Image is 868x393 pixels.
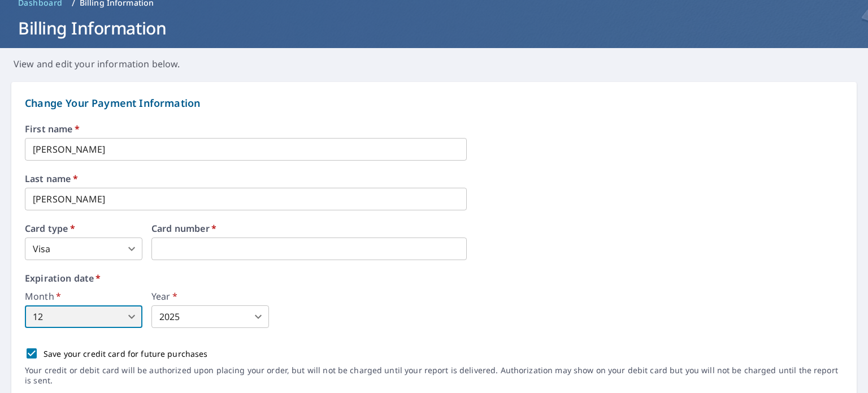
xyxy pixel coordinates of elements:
[25,365,843,386] p: Your credit or debit card will be authorized upon placing your order, but will not be charged unt...
[25,174,843,183] label: Last name
[25,274,843,283] label: Expiration date
[25,96,843,111] p: Change Your Payment Information
[151,305,269,328] div: 2025
[25,124,843,133] label: First name
[25,224,142,233] label: Card type
[25,237,142,260] div: Visa
[151,237,467,260] iframe: secure payment field
[151,224,467,233] label: Card number
[25,305,142,328] div: 12
[25,292,142,301] label: Month
[14,16,854,40] h1: Billing Information
[151,292,269,301] label: Year
[44,348,208,360] p: Save your credit card for future purchases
